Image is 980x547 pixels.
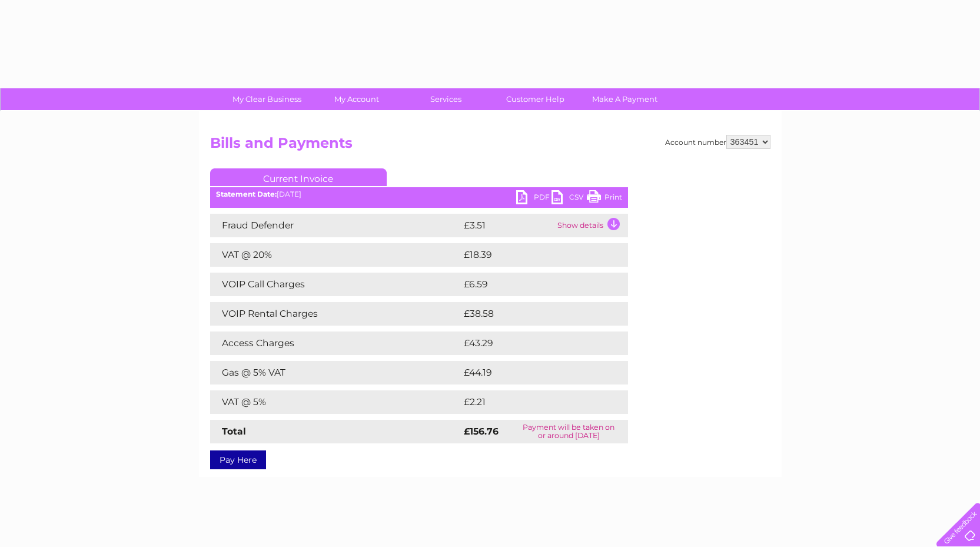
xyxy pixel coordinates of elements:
[461,361,603,384] td: £44.19
[552,190,587,207] a: CSV
[218,88,315,110] a: My Clear Business
[210,302,461,326] td: VOIP Rental Charges
[210,390,461,414] td: VAT @ 5%
[587,190,622,207] a: Print
[461,302,604,326] td: £38.58
[308,88,405,110] a: My Account
[487,88,584,110] a: Customer Help
[397,88,494,110] a: Services
[210,361,461,384] td: Gas @ 5% VAT
[210,135,770,157] h2: Bills and Payments
[516,190,552,207] a: PDF
[461,390,599,414] td: £2.21
[665,135,770,149] div: Account number
[461,214,554,237] td: £3.51
[510,420,628,443] td: Payment will be taken on or around [DATE]
[222,426,246,437] strong: Total
[554,214,628,237] td: Show details
[461,243,603,267] td: £18.39
[210,190,628,198] div: [DATE]
[210,243,461,267] td: VAT @ 20%
[576,88,673,110] a: Make A Payment
[461,331,604,355] td: £43.29
[461,273,600,296] td: £6.59
[216,190,277,198] b: Statement Date:
[210,450,266,469] a: Pay Here
[210,168,387,186] a: Current Invoice
[210,273,461,296] td: VOIP Call Charges
[210,331,461,355] td: Access Charges
[464,426,499,437] strong: £156.76
[210,214,461,237] td: Fraud Defender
